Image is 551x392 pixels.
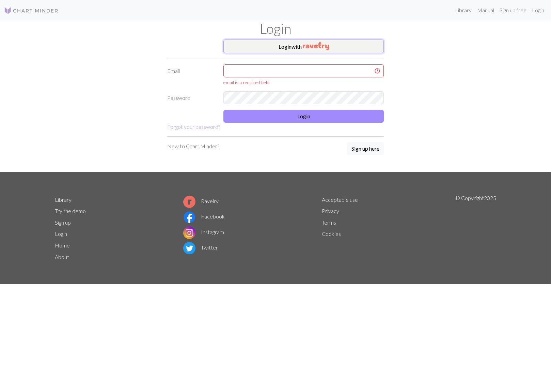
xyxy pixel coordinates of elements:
[183,229,224,235] a: Instagram
[183,242,195,254] img: Twitter logo
[51,20,500,37] h1: Login
[183,213,225,220] a: Facebook
[303,42,329,50] img: Ravelry
[183,227,195,239] img: Instagram logo
[55,242,70,248] a: Home
[347,142,384,155] button: Sign up here
[55,230,67,237] a: Login
[223,110,384,123] button: Login
[322,208,339,214] a: Privacy
[322,230,341,237] a: Cookies
[497,3,529,17] a: Sign up free
[322,219,336,226] a: Terms
[455,194,496,263] p: © Copyright 2025
[183,196,195,208] img: Ravelry logo
[183,211,195,223] img: Facebook logo
[347,142,384,156] a: Sign up here
[529,3,547,17] a: Login
[55,208,86,214] a: Try the demo
[223,40,384,53] button: Loginwith
[452,3,474,17] a: Library
[183,244,218,251] a: Twitter
[183,198,219,204] a: Ravelry
[163,64,219,86] label: Email
[55,254,69,260] a: About
[55,219,71,226] a: Sign up
[167,142,219,150] p: New to Chart Minder?
[55,196,72,203] a: Library
[4,6,59,15] img: Logo
[167,123,220,130] a: Forgot your password?
[163,91,219,104] label: Password
[223,79,384,86] div: email is a required field
[322,196,358,203] a: Acceptable use
[474,3,497,17] a: Manual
